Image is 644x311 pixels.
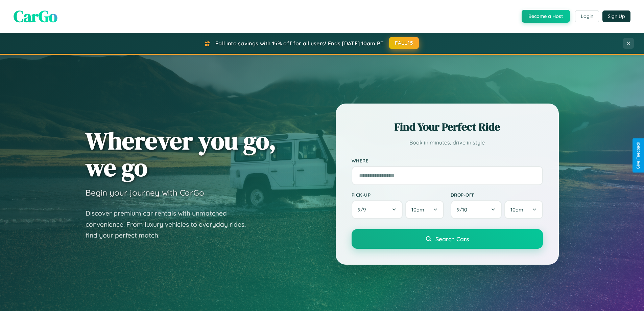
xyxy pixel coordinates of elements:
span: 9 / 10 [457,206,471,213]
button: 10am [405,200,444,219]
span: 9 / 9 [358,206,369,213]
label: Drop-off [451,192,543,198]
button: Become a Host [522,10,570,23]
button: Search Cars [352,229,543,249]
p: Discover premium car rentals with unmatched convenience. From luxury vehicles to everyday rides, ... [86,208,255,241]
div: Give Feedback [636,142,641,169]
p: Book in minutes, drive in style [352,138,543,148]
button: 9/9 [352,200,403,219]
h3: Begin your journey with CarGo [86,187,204,198]
button: Login [575,10,599,22]
span: CarGo [14,5,57,27]
span: Fall into savings with 15% off for all users! Ends [DATE] 10am PT. [215,40,385,47]
label: Pick-up [352,192,444,198]
button: 10am [504,200,543,219]
button: FALL15 [389,37,419,49]
span: Search Cars [435,235,469,243]
button: Sign Up [602,10,630,22]
span: 10am [510,206,523,213]
h2: Find Your Perfect Ride [352,119,543,134]
button: 9/10 [451,200,502,219]
label: Where [352,158,543,163]
h1: Wherever you go, we go [86,127,276,181]
span: 10am [411,206,424,213]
